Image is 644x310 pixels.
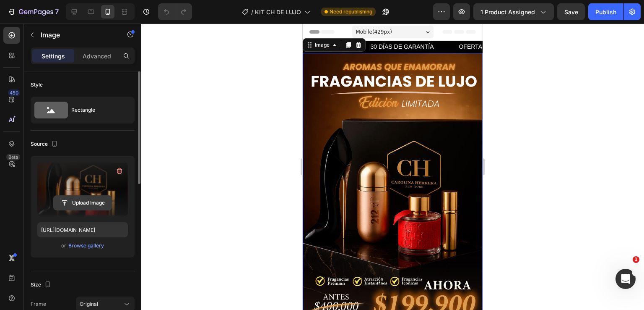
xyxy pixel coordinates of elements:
[251,8,253,16] span: /
[557,3,585,20] button: Save
[330,8,372,16] span: Need republishing
[255,8,301,16] span: KIT CH DE LUJO
[71,100,122,120] div: Rectangle
[6,154,20,160] div: Beta
[8,89,20,96] div: 450
[156,18,213,29] p: OFERTA EXCLUSIVA
[588,3,623,20] button: Publish
[41,30,112,40] p: Image
[303,24,483,310] iframe: Design area
[42,52,65,60] p: Settings
[53,195,112,210] button: Upload Image
[10,18,29,25] div: Image
[158,3,192,20] div: Undo/Redo
[615,269,636,289] iframe: Intercom live chat
[31,139,60,150] div: Source
[31,300,46,308] label: Frame
[564,8,578,16] span: Save
[37,222,128,237] input: https://example.com/image.jpg
[83,52,111,60] p: Advanced
[80,300,98,308] span: Original
[68,242,104,250] div: Browse gallery
[31,279,53,291] div: Size
[480,8,535,16] span: 1 product assigned
[68,242,104,250] button: Browse gallery
[55,7,59,17] p: 7
[595,8,616,16] div: Publish
[633,256,639,263] span: 1
[61,241,66,251] span: or
[3,3,62,20] button: 7
[31,81,43,89] div: Style
[473,3,554,20] button: 1 product assigned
